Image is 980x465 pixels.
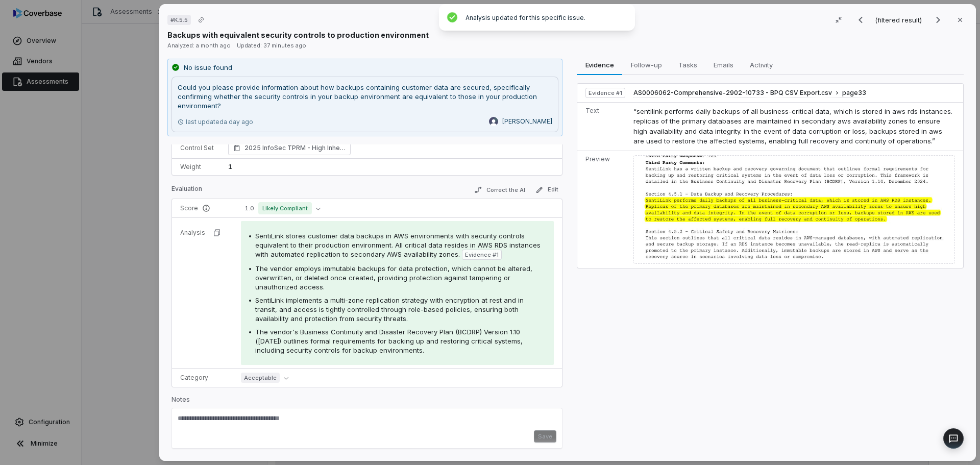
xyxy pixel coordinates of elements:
p: (filtered result) [875,14,924,26]
p: Backups with equivalent security controls to production environment [167,30,429,40]
span: 1 [228,162,232,170]
span: # K.5.5 [170,16,188,24]
button: Edit [531,184,562,196]
span: Evidence # 1 [465,251,499,259]
span: Analysis updated for this specific issue. [465,14,585,21]
span: Updated: 37 minutes ago [237,42,306,49]
span: “sentilink performs daily backups of all business-critical data, which is stored in aws rds insta... [633,107,952,145]
span: Likely Compliant [258,202,312,214]
span: Analyzed: a month ago [167,42,231,49]
button: Copy link [192,11,210,29]
span: SentiLink stores customer data backups in AWS environments with security controls equivalent to t... [255,232,541,258]
button: Next result [928,14,948,26]
span: [PERSON_NAME] [502,117,552,126]
span: page 33 [842,89,866,97]
span: The vendor's Business Continuity and Disaster Recovery Plan (BCDRP) Version 1.10 ([DATE]) outline... [255,328,523,354]
td: Preview [577,151,629,268]
span: The vendor employs immutable backups for data protection, which cannot be altered, overwritten, o... [255,264,532,291]
p: Control Set [180,144,216,152]
p: Could you please provide information about how backups containing customer data are secured, spec... [178,83,552,110]
span: Evidence [581,58,618,71]
span: Activity [746,58,777,71]
button: Previous result [850,14,871,26]
p: Evaluation [171,185,202,197]
p: Score [180,204,229,212]
p: Analysis [180,229,205,237]
img: Jason Boland avatar [489,117,498,126]
span: Tasks [674,58,701,71]
p: Category [180,374,229,382]
span: Acceptable [241,373,280,383]
span: Evidence # 1 [589,89,622,97]
span: 2025 InfoSec TPRM - High Inherent Risk (TruSight Supported) Operational Resilience [244,143,346,153]
button: 1.0Likely Compliant [241,202,325,214]
p: Weight [180,163,216,171]
p: last updated a day ago [178,118,253,126]
button: Correct the AI [470,184,529,196]
span: AS0006062-Comprehensive-2902-10733 - BPQ CSV Export.csv [633,89,832,97]
span: SentiLink implements a multi-zone replication strategy with encryption at rest and in transit, an... [255,296,524,323]
p: No issue found [184,63,232,73]
button: AS0006062-Comprehensive-2902-10733 - BPQ CSV Export.csvpage33 [633,89,866,97]
p: Notes [171,396,562,408]
td: Text [577,102,629,151]
span: Follow-up [627,58,666,71]
span: Emails [709,58,738,71]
